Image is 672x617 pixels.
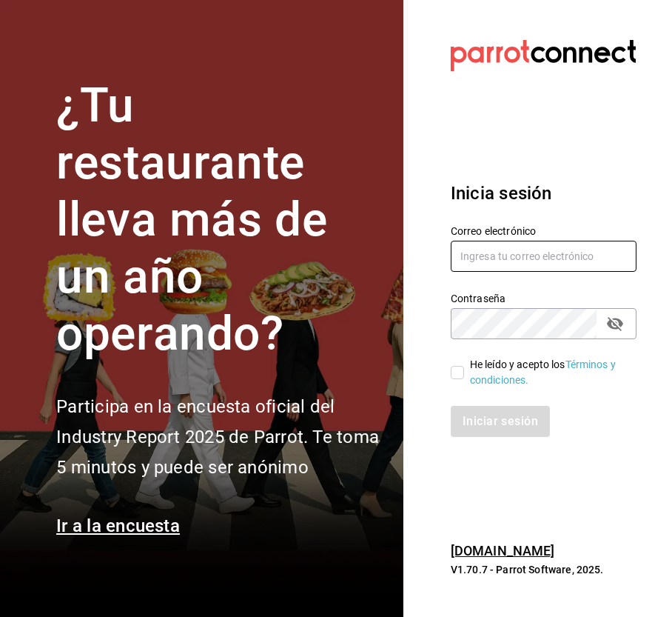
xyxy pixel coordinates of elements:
[451,180,636,207] h3: Inicia sesión
[451,226,636,236] label: Correo electrónico
[602,311,628,336] button: passwordField
[451,241,636,272] input: Ingresa tu correo electrónico
[470,357,625,388] div: He leído y acepto los
[451,293,636,304] label: Contraseña
[451,543,555,558] a: [DOMAIN_NAME]
[56,78,386,362] h1: ¿Tu restaurante lleva más de un año operando?
[56,516,180,536] a: Ir a la encuesta
[56,392,386,482] h2: Participa en la encuesta oficial del Industry Report 2025 de Parrot. Te toma 5 minutos y puede se...
[451,562,636,577] p: V1.70.7 - Parrot Software, 2025.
